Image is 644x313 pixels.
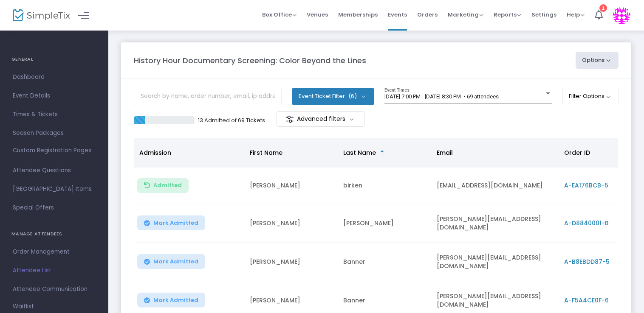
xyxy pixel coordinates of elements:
td: [PERSON_NAME] [245,168,338,204]
span: First Name [250,148,282,157]
span: Event Details [13,90,96,101]
td: birken [338,168,432,204]
span: Times & Tickets [13,109,96,120]
td: [EMAIL_ADDRESS][DOMAIN_NAME] [432,168,559,204]
span: Email [437,148,453,157]
span: Sortable [379,149,386,156]
td: [PERSON_NAME][EMAIL_ADDRESS][DOMAIN_NAME] [432,204,559,243]
td: Banner [338,243,432,281]
span: Order Management [13,246,96,257]
span: Box Office [262,11,297,19]
span: (6) [348,93,357,100]
span: Mark Admitted [153,258,198,265]
button: Mark Admitted [137,254,205,269]
td: [PERSON_NAME] [338,204,432,243]
span: Settings [531,4,556,25]
td: [PERSON_NAME] [245,204,338,243]
span: Admission [139,148,171,157]
span: Last Name [343,148,376,157]
span: Attendee List [13,265,96,276]
span: [GEOGRAPHIC_DATA] Items [13,184,96,195]
span: A-B8EBDD87-5 [564,257,610,266]
td: [PERSON_NAME][EMAIL_ADDRESS][DOMAIN_NAME] [432,243,559,281]
button: Filter Options [562,88,619,105]
span: Events [388,4,407,25]
span: Mark Admitted [153,220,198,226]
span: Custom Registration Pages [13,146,91,155]
span: Mark Admitted [153,297,198,304]
h4: MANAGE ATTENDEES [11,226,97,243]
h4: GENERAL [11,51,97,68]
span: Marketing [448,11,483,19]
span: A-EA176BCB-5 [564,181,608,190]
div: 1 [599,4,607,12]
span: Special Offers [13,202,96,213]
span: Help [567,11,585,19]
span: Reports [494,11,521,19]
button: Mark Admitted [137,215,205,230]
span: Season Packages [13,128,96,139]
m-panel-title: History Hour Documentary Screening: Color Beyond the Lines [134,55,366,66]
m-button: Advanced filters [277,111,364,127]
span: Memberships [338,4,378,25]
img: filter [285,115,294,123]
span: Order ID [564,148,590,157]
input: Search by name, order number, email, ip address [134,88,282,105]
button: Mark Admitted [137,293,205,307]
button: Event Ticket Filter(6) [292,88,374,105]
button: Options [576,52,619,69]
span: Venues [307,4,328,25]
span: A-D8840001-B [564,219,609,227]
span: Waitlist [13,302,34,311]
span: [DATE] 7:00 PM - [DATE] 8:30 PM • 69 attendees [384,93,499,100]
td: [PERSON_NAME] [245,243,338,281]
span: Attendee Communication [13,284,96,295]
p: 13 Admitted of 69 Tickets [198,116,265,125]
span: Admitted [153,182,182,189]
span: Dashboard [13,72,96,83]
button: Admitted [137,178,189,193]
span: Orders [417,4,438,25]
span: Attendee Questions [13,165,96,176]
span: A-F5A4CE0F-6 [564,296,609,305]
